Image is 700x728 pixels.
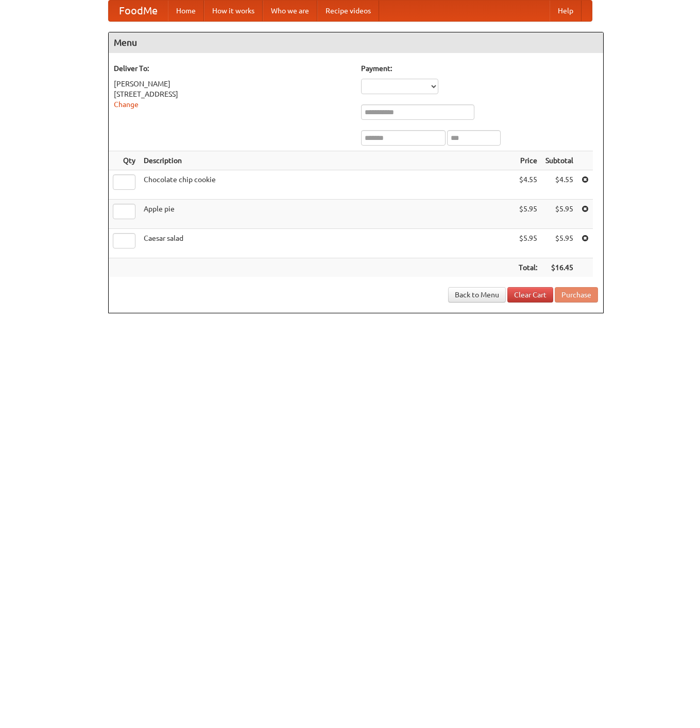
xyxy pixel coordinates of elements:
[448,287,506,303] a: Back to Menu
[550,1,582,21] a: Help
[555,287,598,303] button: Purchase
[541,170,577,200] td: $4.55
[541,200,577,229] td: $5.95
[317,1,379,21] a: Recipe videos
[515,151,541,170] th: Price
[114,100,139,109] a: Change
[541,229,577,258] td: $5.95
[109,1,168,21] a: FoodMe
[168,1,204,21] a: Home
[114,79,351,89] div: [PERSON_NAME]
[515,229,541,258] td: $5.95
[109,151,140,170] th: Qty
[109,32,603,53] h4: Menu
[361,63,598,74] h5: Payment:
[114,63,351,74] h5: Deliver To:
[515,200,541,229] td: $5.95
[263,1,317,21] a: Who we are
[507,287,553,303] a: Clear Cart
[140,229,515,258] td: Caesar salad
[541,151,577,170] th: Subtotal
[114,89,351,99] div: [STREET_ADDRESS]
[140,151,515,170] th: Description
[541,258,577,277] th: $16.45
[140,200,515,229] td: Apple pie
[515,170,541,200] td: $4.55
[515,258,541,277] th: Total:
[204,1,263,21] a: How it works
[140,170,515,200] td: Chocolate chip cookie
